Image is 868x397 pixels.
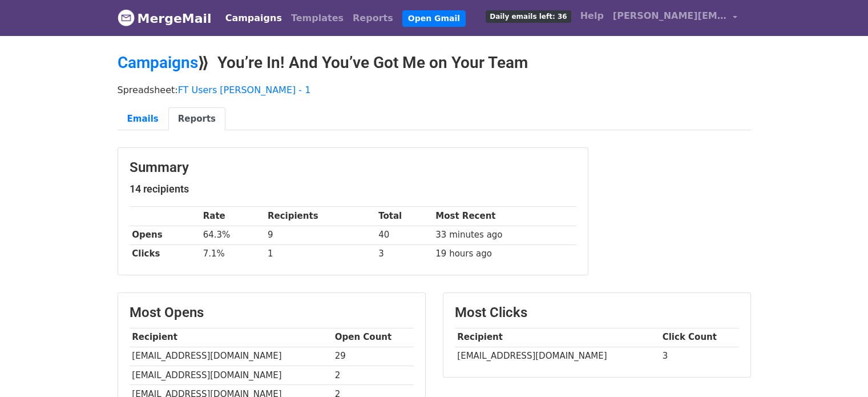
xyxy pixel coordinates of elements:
[118,53,198,72] a: Campaigns
[455,347,660,366] td: [EMAIL_ADDRESS][DOMAIN_NAME]
[455,328,660,347] th: Recipient
[200,244,265,263] td: 7.1%
[613,9,727,23] span: [PERSON_NAME][EMAIL_ADDRESS]
[348,7,398,30] a: Reports
[433,244,576,263] td: 19 hours ago
[130,328,332,347] th: Recipient
[265,244,376,263] td: 1
[332,347,414,366] td: 29
[200,226,265,244] td: 64.3%
[332,366,414,384] td: 2
[168,107,225,131] a: Reports
[221,7,286,30] a: Campaigns
[200,207,265,226] th: Rate
[376,207,433,226] th: Total
[486,10,571,23] span: Daily emails left: 36
[660,347,739,366] td: 3
[332,328,414,347] th: Open Count
[433,226,576,244] td: 33 minutes ago
[118,6,212,30] a: MergeMail
[130,183,576,195] h5: 14 recipients
[118,9,135,26] img: MergeMail logo
[118,107,168,131] a: Emails
[376,244,433,263] td: 3
[130,159,576,176] h3: Summary
[178,85,311,95] a: FT Users [PERSON_NAME] - 1
[130,226,200,244] th: Opens
[286,7,348,30] a: Templates
[265,226,376,244] td: 9
[130,366,332,384] td: [EMAIL_ADDRESS][DOMAIN_NAME]
[433,207,576,226] th: Most Recent
[481,5,575,27] a: Daily emails left: 36
[265,207,376,226] th: Recipients
[130,347,332,366] td: [EMAIL_ADDRESS][DOMAIN_NAME]
[376,226,433,244] td: 40
[576,5,608,27] a: Help
[130,244,200,263] th: Clicks
[118,53,751,73] h2: ⟫ You’re In! And You’ve Got Me on Your Team
[660,328,739,347] th: Click Count
[130,304,414,321] h3: Most Opens
[118,84,751,96] p: Spreadsheet:
[608,5,742,31] a: [PERSON_NAME][EMAIL_ADDRESS]
[455,304,739,321] h3: Most Clicks
[402,10,466,27] a: Open Gmail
